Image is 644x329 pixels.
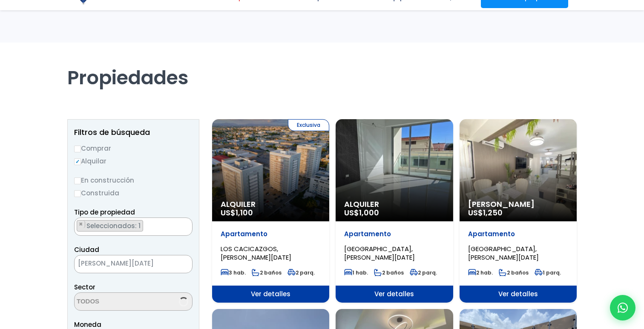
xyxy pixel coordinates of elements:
[336,286,453,303] span: Ver detalles
[460,286,577,303] span: Ver detalles
[287,269,315,276] span: 2 parq.
[535,269,561,276] span: 1 parq.
[288,119,329,131] span: Exclusiva
[221,269,246,276] span: 3 hab.
[74,208,135,217] span: Tipo de propiedad
[183,220,187,228] span: ×
[344,269,368,276] span: 1 hab.
[74,188,193,198] label: Construida
[74,283,95,292] span: Sector
[374,269,404,276] span: 2 baños
[74,245,99,254] span: Ciudad
[221,244,291,262] span: LOS CACICAZGOS, [PERSON_NAME][DATE]
[468,207,503,218] span: US$
[410,269,437,276] span: 2 parq.
[221,230,321,238] p: Apartamento
[74,146,81,152] input: Comprar
[75,218,79,236] textarea: Search
[74,158,81,165] input: Alquilar
[236,207,253,218] span: 1,100
[171,257,184,271] button: Remove all items
[179,260,184,268] span: ×
[468,230,568,238] p: Apartamento
[74,143,193,154] label: Comprar
[77,220,85,228] button: Remove item
[344,200,444,209] span: Alquiler
[74,177,81,184] input: En construcción
[77,220,143,232] li: APARTAMENTO
[75,257,171,269] span: SANTO DOMINGO DE GUZMÁN
[468,244,539,262] span: [GEOGRAPHIC_DATA], [PERSON_NAME][DATE]
[344,230,444,238] p: Apartamento
[74,255,193,273] span: SANTO DOMINGO DE GUZMÁN
[183,220,188,229] button: Remove all items
[212,286,329,303] span: Ver detalles
[212,119,329,303] a: Exclusiva Alquiler US$1,100 Apartamento LOS CACICAZGOS, [PERSON_NAME][DATE] 3 hab. 2 baños 2 parq...
[74,190,81,197] input: Construida
[252,269,282,276] span: 2 baños
[86,221,143,230] span: Seleccionados: 1
[483,207,503,218] span: 1,250
[75,293,157,311] textarea: Search
[67,43,577,89] h1: Propiedades
[359,207,379,218] span: 1,000
[74,128,193,137] h2: Filtros de búsqueda
[79,220,83,228] span: ×
[74,156,193,166] label: Alquilar
[468,269,493,276] span: 2 hab.
[344,244,415,262] span: [GEOGRAPHIC_DATA], [PERSON_NAME][DATE]
[499,269,529,276] span: 2 baños
[221,207,253,218] span: US$
[74,175,193,186] label: En construcción
[221,200,321,209] span: Alquiler
[344,207,379,218] span: US$
[460,119,577,303] a: [PERSON_NAME] US$1,250 Apartamento [GEOGRAPHIC_DATA], [PERSON_NAME][DATE] 2 hab. 2 baños 1 parq. ...
[468,200,568,209] span: [PERSON_NAME]
[336,119,453,303] a: Alquiler US$1,000 Apartamento [GEOGRAPHIC_DATA], [PERSON_NAME][DATE] 1 hab. 2 baños 2 parq. Ver d...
